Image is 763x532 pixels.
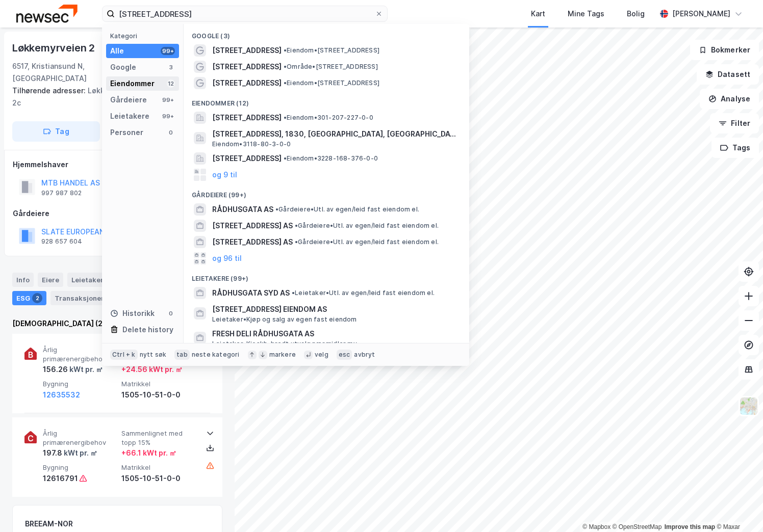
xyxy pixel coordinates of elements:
[712,483,763,532] div: Kontrollprogram for chat
[43,363,103,376] div: 156.26
[184,183,469,201] div: Gårdeiere (99+)
[121,463,196,472] span: Matrikkel
[295,238,298,246] span: •
[12,40,97,56] div: Løkkemyrveien 2
[43,472,78,485] div: 12616791
[672,8,730,20] div: [PERSON_NAME]
[161,112,175,120] div: 99+
[110,94,147,106] div: Gårdeiere
[161,47,175,55] div: 99+
[284,46,287,54] span: •
[122,324,173,336] div: Delete history
[110,32,179,40] div: Kategori
[121,389,196,401] div: 1505-10-51-0-0
[275,205,419,214] span: Gårdeiere • Utl. av egen/leid fast eiendom el.
[295,238,439,246] span: Gårdeiere • Utl. av egen/leid fast eiendom el.
[212,236,293,248] span: [STREET_ADDRESS] AS
[627,8,645,20] div: Bolig
[167,79,175,88] div: 12
[665,523,715,530] a: Improve this map
[12,121,100,142] button: Tag
[212,203,273,216] span: RÅDHUSGATA AS
[284,154,378,163] span: Eiendom • 3228-168-376-0-0
[174,350,190,360] div: tab
[284,79,287,87] span: •
[110,61,136,73] div: Google
[212,44,282,57] span: [STREET_ADDRESS]
[115,6,375,21] input: Søk på adresse, matrikkel, gårdeiere, leietakere eller personer
[25,518,73,530] div: BREEAM-NOR
[212,315,357,324] span: Leietaker • Kjøp og salg av egen fast eiendom
[212,152,282,165] span: [STREET_ADDRESS]
[121,472,196,485] div: 1505-10-51-0-0
[292,289,435,297] span: Leietaker • Utl. av egen/leid fast eiendom el.
[700,89,759,109] button: Analyse
[337,350,352,360] div: esc
[212,169,237,181] button: og 9 til
[41,237,82,246] div: 928 657 604
[212,303,457,315] span: [STREET_ADDRESS] EIENDOM AS
[43,447,97,459] div: 197.8
[121,380,196,388] span: Matrikkel
[212,340,359,348] span: Leietaker • Kioskh. bredt utvalg nær.midler mv.
[690,40,759,60] button: Bokmerker
[212,112,282,124] span: [STREET_ADDRESS]
[38,273,63,287] div: Eiere
[212,252,242,264] button: og 96 til
[167,309,175,317] div: 0
[41,189,82,197] div: 997 987 802
[67,273,124,287] div: Leietakere
[110,307,155,320] div: Historikk
[184,24,469,42] div: Google (3)
[192,351,240,359] div: neste kategori
[43,463,117,472] span: Bygning
[284,154,287,162] span: •
[212,128,457,140] span: [STREET_ADDRESS], 1830, [GEOGRAPHIC_DATA], [GEOGRAPHIC_DATA]
[711,138,759,158] button: Tags
[62,447,97,459] div: kWt pr. ㎡
[12,273,34,287] div: Info
[292,289,295,297] span: •
[697,64,759,85] button: Datasett
[13,207,222,220] div: Gårdeiere
[110,110,149,122] div: Leietakere
[68,363,103,376] div: kWt pr. ㎡
[12,85,214,109] div: Løkkemyrveien 2b, Løkkemyrveien 2c
[710,113,759,134] button: Filter
[212,77,282,89] span: [STREET_ADDRESS]
[739,396,758,416] img: Z
[284,63,378,71] span: Område • [STREET_ADDRESS]
[12,291,46,305] div: ESG
[284,114,373,122] span: Eiendom • 301-207-227-0-0
[284,79,379,87] span: Eiendom • [STREET_ADDRESS]
[212,287,290,299] span: RÅDHUSGATA SYD AS
[212,328,457,340] span: FRESH DELI RÅDHUSGATA AS
[167,63,175,71] div: 3
[121,429,196,447] span: Sammenlignet med topp 15%
[32,293,42,303] div: 2
[43,345,117,363] span: Årlig primærenergibehov
[121,447,176,459] div: + 66.1 kWt pr. ㎡
[43,380,117,388] span: Bygning
[110,45,124,57] div: Alle
[13,158,222,171] div: Hjemmelshaver
[212,220,293,232] span: [STREET_ADDRESS] AS
[315,351,328,359] div: velg
[140,351,167,359] div: nytt søk
[613,523,662,530] a: OpenStreetMap
[284,63,287,70] span: •
[712,483,763,532] iframe: Chat Widget
[275,205,278,213] span: •
[110,77,155,90] div: Eiendommer
[284,114,287,121] span: •
[167,128,175,137] div: 0
[12,317,222,330] div: [DEMOGRAPHIC_DATA] (2)
[184,267,469,285] div: Leietakere (99+)
[12,60,139,85] div: 6517, Kristiansund N, [GEOGRAPHIC_DATA]
[50,291,120,305] div: Transaksjoner
[568,8,604,20] div: Mine Tags
[212,61,282,73] span: [STREET_ADDRESS]
[43,389,80,401] button: 12635532
[110,126,143,139] div: Personer
[161,96,175,104] div: 99+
